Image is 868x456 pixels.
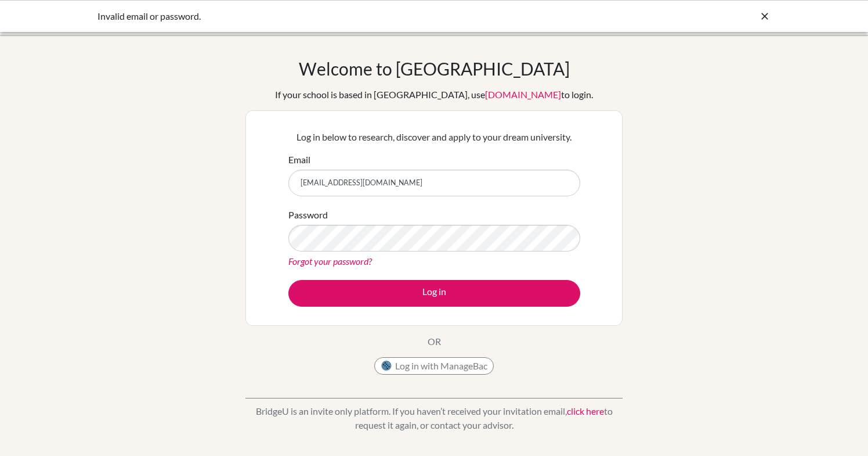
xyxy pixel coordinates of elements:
a: Forgot your password? [288,256,372,267]
div: Invalid email or password. [97,9,596,23]
a: [DOMAIN_NAME] [485,89,561,100]
label: Password [288,208,328,222]
button: Log in [288,280,580,307]
a: click here [567,405,604,416]
button: Log in with ManageBac [374,357,494,375]
p: Log in below to research, discover and apply to your dream university. [288,130,580,144]
div: If your school is based in [GEOGRAPHIC_DATA], use to login. [275,88,593,102]
h1: Welcome to [GEOGRAPHIC_DATA] [299,58,570,79]
p: OR [428,335,441,349]
label: Email [288,153,310,167]
p: BridgeU is an invite only platform. If you haven’t received your invitation email, to request it ... [245,404,623,432]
